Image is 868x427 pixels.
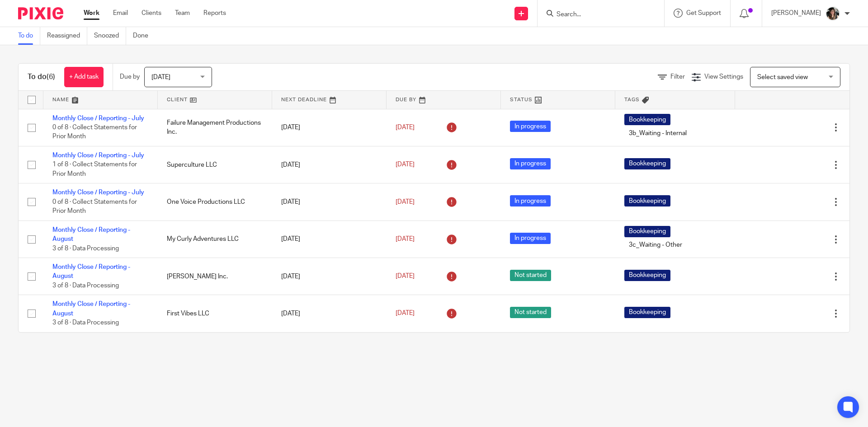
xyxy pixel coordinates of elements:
span: Bookkeeping [624,307,670,318]
td: Superculture LLC [158,146,272,183]
span: In progress [510,233,551,244]
span: Bookkeeping [624,226,670,237]
a: Monthly Close / Reporting - August [52,227,130,242]
a: Snoozed [94,27,126,45]
span: [DATE] [396,273,415,280]
a: Team [175,9,190,18]
a: Reports [203,9,226,18]
td: My Curly Adventures LLC [158,221,272,258]
a: Monthly Close / Reporting - July [52,189,144,196]
span: 3 of 8 · Data Processing [52,282,119,289]
p: [PERSON_NAME] [771,9,821,18]
span: In progress [510,195,551,206]
span: [DATE] [396,162,415,168]
span: 3c_Waiting - Other [624,239,687,251]
a: + Add task [64,67,104,87]
span: [DATE] [396,236,415,242]
a: Clients [142,9,161,18]
span: [DATE] [396,199,415,205]
a: Monthly Close / Reporting - August [52,264,130,279]
span: 0 of 8 · Collect Statements for Prior Month [52,199,137,215]
a: Email [113,9,128,18]
td: [DATE] [272,258,387,295]
td: [DATE] [272,109,387,146]
a: Monthly Close / Reporting - July [52,152,144,159]
td: [DATE] [272,183,387,221]
span: Not started [510,307,551,318]
a: Reassigned [47,27,87,45]
td: [DATE] [272,146,387,183]
span: (6) [47,73,55,80]
td: Failure Management Productions Inc. [158,109,272,146]
span: 3 of 8 · Data Processing [52,245,119,252]
span: Not started [510,270,551,281]
td: [DATE] [272,221,387,258]
span: In progress [510,121,551,132]
td: First Vibes LLC [158,295,272,332]
input: Search [556,11,637,19]
span: Bookkeeping [624,270,670,281]
span: Select saved view [757,74,808,80]
span: [DATE] [396,310,415,317]
h1: To do [28,72,55,82]
span: In progress [510,158,551,169]
td: [PERSON_NAME] Inc. [158,258,272,295]
a: Done [133,27,155,45]
span: [DATE] [396,124,415,131]
span: Bookkeeping [624,114,670,125]
span: 1 of 8 · Collect Statements for Prior Month [52,162,137,178]
td: One Voice Productions LLC [158,183,272,221]
span: Bookkeeping [624,158,670,169]
img: IMG_2906.JPEG [826,6,840,21]
img: Pixie [18,7,63,19]
span: Filter [670,74,685,80]
a: To do [18,27,40,45]
span: 3 of 8 · Data Processing [52,319,119,326]
a: Monthly Close / Reporting - July [52,115,144,122]
a: Monthly Close / Reporting - August [52,301,130,316]
span: Get Support [686,10,721,16]
span: View Settings [704,74,743,80]
span: [DATE] [151,74,170,80]
span: Tags [624,97,640,102]
td: [DATE] [272,295,387,332]
span: Bookkeeping [624,195,670,206]
p: Due by [120,72,140,81]
span: 3b_Waiting - Internal [624,127,691,139]
a: Work [84,9,99,18]
span: 0 of 8 · Collect Statements for Prior Month [52,124,137,140]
